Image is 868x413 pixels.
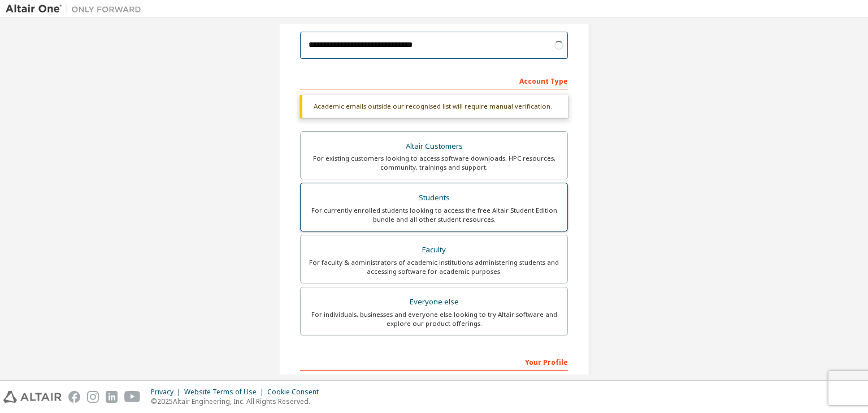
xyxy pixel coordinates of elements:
[307,258,561,276] div: For faculty & administrators of academic institutions administering students and accessing softwa...
[307,139,561,154] div: Altair Customers
[124,391,141,403] img: youtube.svg
[307,310,561,328] div: For individuals, businesses and everyone else looking to try Altair software and explore our prod...
[87,391,99,403] img: instagram.svg
[3,391,62,403] img: altair_logo.svg
[184,388,267,397] div: Website Terms of Use
[300,95,568,118] div: Academic emails outside our recognised list will require manual verification.
[307,242,561,258] div: Faculty
[307,294,561,310] div: Everyone else
[300,71,568,89] div: Account Type
[68,391,80,403] img: facebook.svg
[307,206,561,224] div: For currently enrolled students looking to access the free Altair Student Edition bundle and all ...
[307,154,561,172] div: For existing customers looking to access software downloads, HPC resources, community, trainings ...
[267,388,325,397] div: Cookie Consent
[151,397,325,406] p: © 2025 Altair Engineering, Inc. All Rights Reserved.
[151,388,184,397] div: Privacy
[300,352,568,371] div: Your Profile
[6,3,147,15] img: Altair One
[106,391,118,403] img: linkedin.svg
[307,190,561,206] div: Students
